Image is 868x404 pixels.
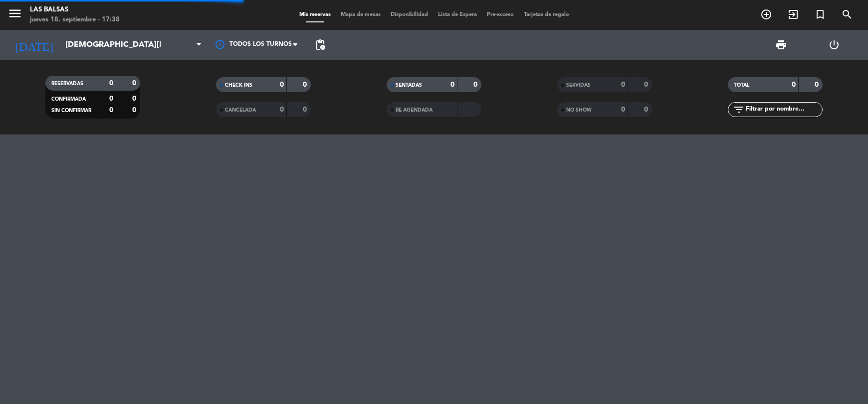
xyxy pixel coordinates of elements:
[814,8,826,20] i: turned_in_not
[566,83,591,88] span: SERVIDAS
[132,107,138,114] strong: 0
[294,12,336,17] span: Mis reservas
[808,30,861,60] div: LOG OUT
[51,81,83,86] span: RESERVADAS
[787,8,799,20] i: exit_to_app
[815,81,821,88] strong: 0
[386,12,433,17] span: Disponibilidad
[775,39,787,51] span: print
[644,81,650,88] strong: 0
[303,81,309,88] strong: 0
[566,108,592,113] span: NO SHOW
[280,81,284,88] strong: 0
[132,80,138,87] strong: 0
[396,83,422,88] span: SENTADAS
[109,107,113,114] strong: 0
[644,106,650,113] strong: 0
[482,12,519,17] span: Pre-acceso
[30,5,120,15] div: Las Balsas
[7,6,22,21] i: menu
[314,39,326,51] span: pending_actions
[760,8,772,20] i: add_circle_outline
[225,83,252,88] span: CHECK INS
[396,108,433,113] span: RE AGENDADA
[7,6,22,24] button: menu
[473,81,479,88] strong: 0
[336,12,386,17] span: Mapa de mesas
[51,108,91,113] span: SIN CONFIRMAR
[733,104,745,116] i: filter_list
[621,81,625,88] strong: 0
[433,12,482,17] span: Lista de Espera
[450,81,454,88] strong: 0
[109,80,113,87] strong: 0
[792,81,796,88] strong: 0
[519,12,574,17] span: Tarjetas de regalo
[303,106,309,113] strong: 0
[93,39,105,51] i: arrow_drop_down
[109,95,113,102] strong: 0
[225,108,256,113] span: CANCELADA
[132,95,138,102] strong: 0
[745,104,822,115] input: Filtrar por nombre...
[280,106,284,113] strong: 0
[734,83,749,88] span: TOTAL
[7,34,60,56] i: [DATE]
[30,15,120,25] div: jueves 18. septiembre - 17:38
[841,8,853,20] i: search
[51,97,86,102] span: CONFIRMADA
[828,39,840,51] i: power_settings_new
[621,106,625,113] strong: 0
